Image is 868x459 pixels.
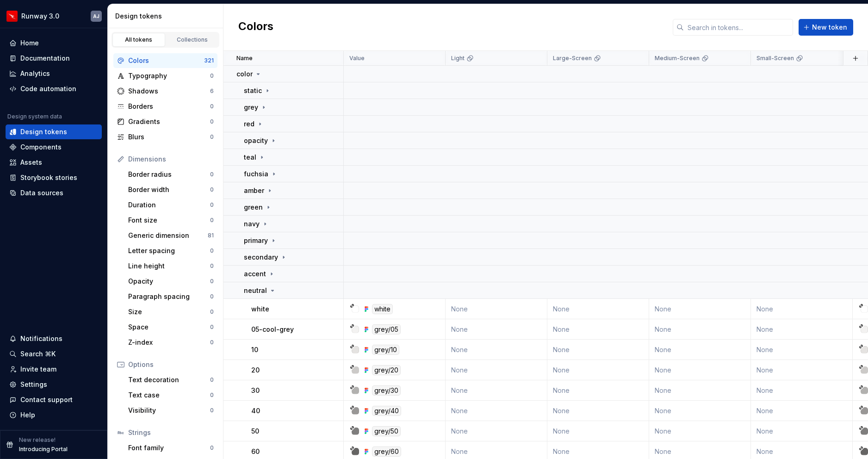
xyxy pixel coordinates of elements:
[372,304,393,314] div: white
[6,11,18,22] img: 6b187050-a3ed-48aa-8485-808e17fcee26.png
[115,12,219,21] div: Design tokens
[124,228,217,243] a: Generic dimension81
[20,54,70,63] div: Documentation
[372,324,401,335] div: grey/05
[799,19,853,36] button: New token
[446,421,547,441] td: None
[113,53,217,68] a: Colors321
[547,380,649,401] td: None
[751,360,853,380] td: None
[446,401,547,421] td: None
[251,325,294,334] p: 05-cool-grey
[124,243,217,258] a: Letter spacing0
[128,292,210,301] div: Paragraph spacing
[6,81,102,96] a: Code automation
[210,278,214,285] div: 0
[751,319,853,340] td: None
[210,103,214,110] div: 0
[20,410,35,420] div: Help
[210,391,214,399] div: 0
[210,217,214,224] div: 0
[649,340,751,360] td: None
[128,200,210,210] div: Duration
[128,391,210,400] div: Text case
[244,236,268,245] p: primary
[6,140,102,155] a: Components
[128,277,210,286] div: Opacity
[124,320,217,335] a: Space0
[251,447,260,456] p: 60
[547,421,649,441] td: None
[128,246,210,255] div: Letter spacing
[244,103,258,112] p: grey
[446,340,547,360] td: None
[244,153,256,162] p: teal
[236,69,253,79] p: color
[124,403,217,418] a: Visibility0
[210,444,214,452] div: 0
[20,38,39,48] div: Home
[244,119,254,129] p: red
[251,427,259,436] p: 50
[210,308,214,316] div: 0
[6,377,102,392] a: Settings
[547,319,649,340] td: None
[128,71,210,81] div: Typography
[20,69,50,78] div: Analytics
[446,360,547,380] td: None
[251,366,260,375] p: 20
[649,360,751,380] td: None
[128,323,210,332] div: Space
[210,376,214,384] div: 0
[372,426,401,436] div: grey/50
[128,170,210,179] div: Border radius
[128,261,210,271] div: Line height
[751,401,853,421] td: None
[93,12,99,20] div: AJ
[751,380,853,401] td: None
[6,155,102,170] a: Assets
[169,36,216,43] div: Collections
[812,23,847,32] span: New token
[251,406,260,416] p: 40
[128,406,210,415] div: Visibility
[244,86,262,95] p: static
[649,380,751,401] td: None
[113,68,217,83] a: Typography0
[128,375,210,385] div: Text decoration
[547,340,649,360] td: None
[244,186,264,195] p: amber
[372,447,401,457] div: grey/60
[244,136,268,145] p: opacity
[128,307,210,316] div: Size
[124,289,217,304] a: Paragraph spacing0
[6,124,102,139] a: Design tokens
[124,213,217,228] a: Font size0
[6,331,102,346] button: Notifications
[210,247,214,254] div: 0
[446,319,547,340] td: None
[684,19,793,36] input: Search in tokens...
[128,231,208,240] div: Generic dimension
[19,446,68,453] p: Introducing Portal
[372,365,401,375] div: grey/20
[210,339,214,346] div: 0
[113,99,217,114] a: Borders0
[751,421,853,441] td: None
[751,299,853,319] td: None
[6,186,102,200] a: Data sources
[20,84,76,93] div: Code automation
[372,406,401,416] div: grey/40
[451,55,465,62] p: Light
[20,334,62,343] div: Notifications
[446,380,547,401] td: None
[128,216,210,225] div: Font size
[244,286,267,295] p: neutral
[649,299,751,319] td: None
[210,293,214,300] div: 0
[210,323,214,331] div: 0
[20,349,56,359] div: Search ⌘K
[6,170,102,185] a: Storybook stories
[251,386,260,395] p: 30
[210,201,214,209] div: 0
